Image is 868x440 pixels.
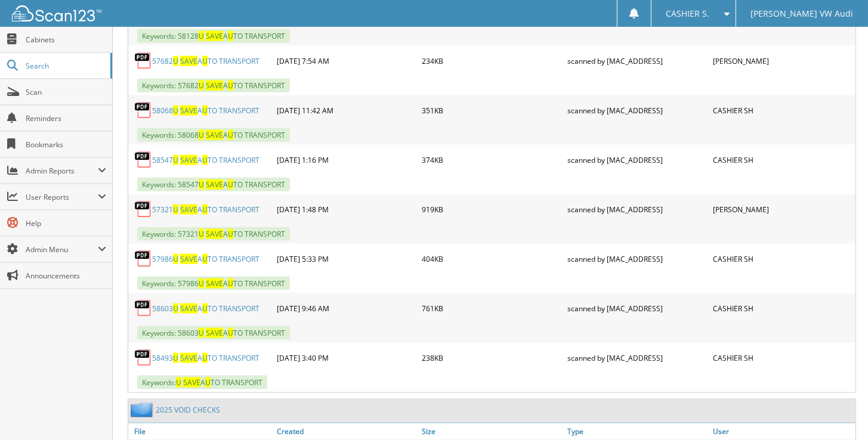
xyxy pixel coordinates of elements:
[26,218,106,228] span: Help
[228,328,233,338] span: U
[274,423,419,439] a: Created
[152,106,260,116] a: 58068U SAVEAUTO TRANSPORT
[710,346,855,370] div: CASHIER SH
[228,179,233,190] span: U
[26,61,104,71] span: Search
[710,197,855,221] div: [PERSON_NAME]
[134,299,152,317] img: PDF.png
[202,303,208,314] span: U
[152,204,260,215] a: 57321U SAVEAUTO TRANSPORT
[274,49,419,73] div: [DATE] 7:54 AM
[137,227,290,241] span: Keywords: 57321 A TO TRANSPORT
[199,328,204,338] span: U
[12,5,101,21] img: scan123-logo-white.svg
[202,254,208,264] span: U
[180,56,197,66] span: SAVE
[137,277,290,290] span: Keywords: 57986 A TO TRANSPORT
[228,229,233,239] span: U
[152,303,260,314] a: 58603U SAVEAUTO TRANSPORT
[180,106,197,116] span: SAVE
[419,98,565,122] div: 351KB
[564,423,710,439] a: Type
[228,130,233,140] span: U
[137,376,267,389] span: Keywords: A TO TRANSPORT
[228,31,233,41] span: U
[228,278,233,289] span: U
[564,49,710,73] div: scanned by [MAC_ADDRESS]
[710,423,855,439] a: User
[26,271,106,281] span: Announcements
[180,353,197,363] span: SAVE
[419,423,565,439] a: Size
[666,10,709,17] span: CASHIER S.
[134,151,152,169] img: PDF.png
[173,204,178,215] span: U
[564,346,710,370] div: scanned by [MAC_ADDRESS]
[152,353,260,363] a: 58493U SAVEAUTO TRANSPORT
[202,204,208,215] span: U
[564,148,710,172] div: scanned by [MAC_ADDRESS]
[134,52,152,70] img: PDF.png
[173,106,178,116] span: U
[202,353,208,363] span: U
[199,278,204,289] span: U
[564,296,710,320] div: scanned by [MAC_ADDRESS]
[710,49,855,73] div: [PERSON_NAME]
[180,204,197,215] span: SAVE
[202,106,208,116] span: U
[26,166,98,176] span: Admin Reports
[206,278,223,289] span: SAVE
[202,56,208,66] span: U
[137,178,290,191] span: Keywords: 58547 A TO TRANSPORT
[134,349,152,367] img: PDF.png
[274,346,419,370] div: [DATE] 3:40 PM
[26,192,98,202] span: User Reports
[419,296,565,320] div: 761KB
[128,423,274,439] a: File
[152,56,260,66] a: 57682U SAVEAUTO TRANSPORT
[564,98,710,122] div: scanned by [MAC_ADDRESS]
[710,148,855,172] div: CASHIER SH
[710,98,855,122] div: CASHIER SH
[26,244,98,255] span: Admin Menu
[180,303,197,314] span: SAVE
[131,402,156,417] img: folder2.png
[134,200,152,218] img: PDF.png
[419,346,565,370] div: 238KB
[710,296,855,320] div: CASHIER SH
[419,197,565,221] div: 919KB
[419,247,565,271] div: 404KB
[274,296,419,320] div: [DATE] 9:46 AM
[564,197,710,221] div: scanned by [MAC_ADDRESS]
[274,98,419,122] div: [DATE] 11:42 AM
[137,79,290,92] span: Keywords: 57682 A TO TRANSPORT
[134,101,152,119] img: PDF.png
[205,377,211,388] span: U
[206,80,223,91] span: SAVE
[206,229,223,239] span: SAVE
[26,35,106,45] span: Cabinets
[199,80,204,91] span: U
[206,179,223,190] span: SAVE
[156,405,220,415] a: 2025 VOID CHECKS
[26,113,106,123] span: Reminders
[206,130,223,140] span: SAVE
[173,353,178,363] span: U
[419,49,565,73] div: 234KB
[180,254,197,264] span: SAVE
[134,250,152,268] img: PDF.png
[808,383,868,440] iframe: Chat Widget
[206,328,223,338] span: SAVE
[183,377,200,388] span: SAVE
[206,31,223,41] span: SAVE
[173,155,178,165] span: U
[274,197,419,221] div: [DATE] 1:48 PM
[152,254,260,264] a: 57986U SAVEAUTO TRANSPORT
[152,155,260,165] a: 58547U SAVEAUTO TRANSPORT
[199,130,204,140] span: U
[202,155,208,165] span: U
[274,148,419,172] div: [DATE] 1:16 PM
[199,179,204,190] span: U
[228,80,233,91] span: U
[750,10,853,17] span: [PERSON_NAME] VW Audi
